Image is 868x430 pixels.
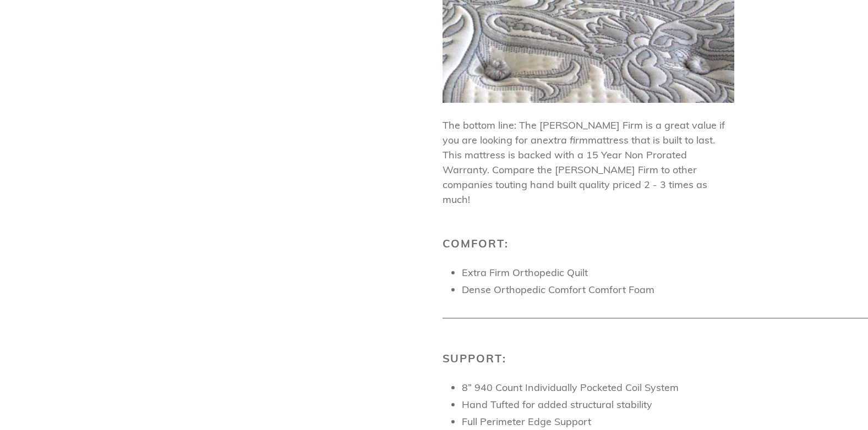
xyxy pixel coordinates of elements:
[443,119,725,146] span: The bottom line: The [PERSON_NAME] Firm is a great value if you are looking for an
[443,134,715,206] span: mattress that is built to last. This mattress is backed with a 15 Year Non Prorated Warranty. Com...
[462,398,652,411] span: Hand Tufted for added structural stability
[443,351,507,365] b: Support:
[462,266,588,279] span: Extra Firm Orthopedic Quilt
[462,381,679,394] span: 8” 940 Count Individually Pocketed Coil System
[462,415,591,428] span: Full Perimeter Edge Support
[462,283,654,296] span: Dense Orthopedic Comfort Comfort Foam
[543,134,588,146] span: extra firm
[443,236,509,250] b: Comfort:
